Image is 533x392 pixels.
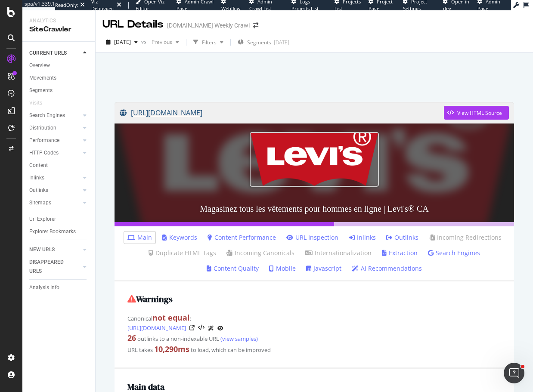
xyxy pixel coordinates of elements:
[148,38,172,46] span: Previous
[29,173,44,182] div: Inlinks
[444,106,509,120] button: View HTML Source
[29,198,81,207] a: Sitemaps
[29,123,56,133] div: Distribution
[219,335,258,343] a: (view samples)
[234,35,293,49] button: Segments[DATE]
[29,186,81,195] a: Outlinks
[253,22,258,28] div: arrow-right-arrow-left
[250,132,379,187] img: Magasinez tous les vêtements pour hommes en ligne | Levi's® CA
[29,148,81,157] a: HTTP Codes
[247,39,271,46] span: Segments
[152,312,190,323] strong: not equal
[286,233,338,242] a: URL Inspection
[269,264,296,273] a: Mobile
[29,136,59,145] div: Performance
[29,123,81,133] a: Distribution
[29,61,89,70] a: Overview
[127,382,501,392] h2: Main data
[274,39,289,46] div: [DATE]
[115,195,514,222] h3: Magasinez tous les vêtements pour hommes en ligne | Levi's® CA
[305,249,372,257] a: Internationalization
[29,161,89,170] a: Content
[428,249,480,257] a: Search Engines
[29,111,65,120] div: Search Engines
[29,148,59,157] div: HTTP Codes
[29,61,50,70] div: Overview
[127,233,152,242] a: Main
[202,39,217,46] div: Filters
[221,5,241,12] span: Webflow
[141,38,148,45] span: vs
[382,249,418,257] a: Extraction
[29,25,88,34] div: SiteCrawler
[29,74,89,83] a: Movements
[127,294,501,304] h2: Warnings
[114,38,131,46] span: 2025 Sep. 18th
[29,111,81,120] a: Search Engines
[29,49,81,58] a: CURRENT URLS
[127,344,501,355] div: URL takes to load, which can be improved
[29,245,81,254] a: NEW URLS
[29,74,56,83] div: Movements
[29,198,51,207] div: Sitemaps
[29,245,55,254] div: NEW URLS
[208,233,276,242] a: Content Performance
[29,99,42,108] div: Visits
[127,333,501,344] div: outlinks to a non-indexable URL
[29,283,89,292] a: Analysis Info
[29,49,67,58] div: CURRENT URLS
[29,215,89,224] a: Url Explorer
[55,2,78,9] div: ReadOnly:
[352,264,422,273] a: AI Recommendations
[29,99,51,108] a: Visits
[29,227,76,236] div: Explorer Bookmarks
[127,333,136,343] strong: 26
[29,173,81,182] a: Inlinks
[162,233,197,242] a: Keywords
[29,17,88,25] div: Analytics
[167,21,250,30] div: [DOMAIN_NAME] Weekly Crawl
[29,136,81,145] a: Performance
[207,264,259,273] a: Content Quality
[208,324,214,333] a: AI Url Details
[306,264,341,273] a: Javascript
[457,109,502,117] div: View HTML Source
[29,186,48,195] div: Outlinks
[29,258,73,276] div: DISAPPEARED URLS
[29,258,81,276] a: DISAPPEARED URLS
[29,86,89,95] a: Segments
[149,249,216,257] a: Duplicate HTML Tags
[102,35,141,49] button: [DATE]
[127,324,186,332] a: [URL][DOMAIN_NAME]
[29,86,53,95] div: Segments
[102,17,164,32] div: URL Details
[29,283,59,292] div: Analysis Info
[504,363,524,383] iframe: Intercom live chat
[154,344,189,354] strong: 10,290 ms
[217,324,223,333] a: URL Inspection
[29,215,56,224] div: Url Explorer
[190,35,227,49] button: Filters
[349,233,376,242] a: Inlinks
[198,325,205,331] button: View HTML Source
[189,325,195,330] a: Visit Online Page
[386,233,418,242] a: Outlinks
[127,312,501,333] div: Canonical :
[120,102,444,123] a: [URL][DOMAIN_NAME]
[29,161,48,170] div: Content
[429,233,502,242] a: Incoming Redirections
[29,227,89,236] a: Explorer Bookmarks
[226,249,294,257] a: Incoming Canonicals
[148,35,183,49] button: Previous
